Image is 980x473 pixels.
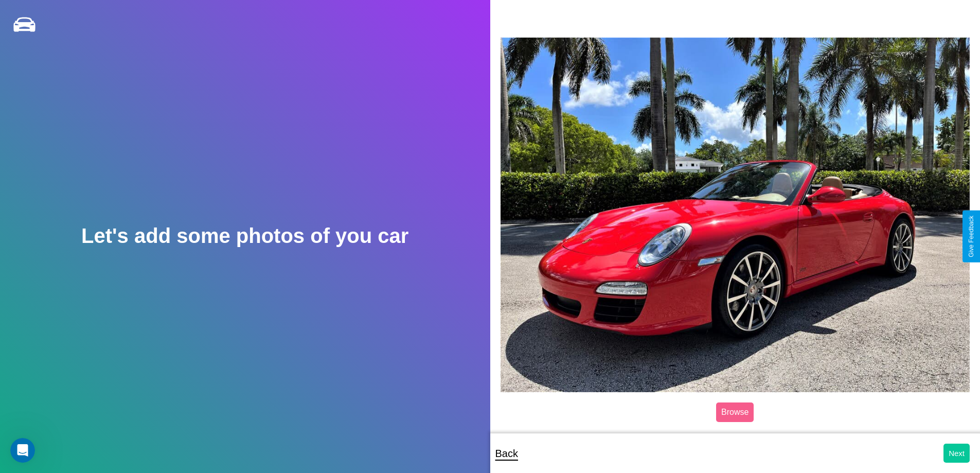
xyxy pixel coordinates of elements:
[968,216,975,257] div: Give Feedback
[943,444,970,463] button: Next
[495,444,518,463] p: Back
[716,402,754,422] label: Browse
[501,38,970,392] img: posted
[81,224,408,248] h2: Let's add some photos of you car
[10,438,35,463] iframe: Intercom live chat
